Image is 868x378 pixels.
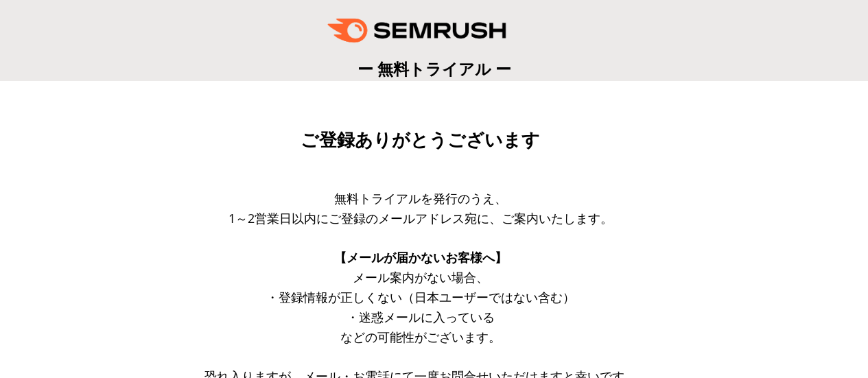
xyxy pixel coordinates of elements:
span: メール案内がない場合、 [353,269,489,285]
span: などの可能性がございます。 [340,329,501,345]
span: ・登録情報が正しくない（日本ユーザーではない含む） [266,289,575,305]
span: ご登録ありがとうございます [301,130,540,150]
span: ・迷惑メールに入っている [347,309,495,325]
span: 1～2営業日以内にご登録のメールアドレス宛に、ご案内いたします。 [228,210,613,226]
span: 無料トライアルを発行のうえ、 [334,190,507,206]
span: 【メールが届かないお客様へ】 [334,249,507,265]
span: ー 無料トライアル ー [357,58,511,80]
